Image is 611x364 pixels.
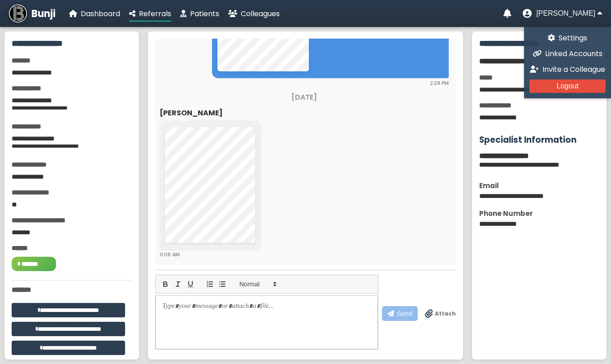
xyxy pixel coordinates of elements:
span: Linked Accounts [545,48,602,59]
span: Bunji [31,6,56,21]
label: Drag & drop files anywhere to attach [425,309,456,318]
span: Attach [435,310,456,318]
div: [PERSON_NAME] [160,107,449,118]
a: Referrals [129,8,171,19]
a: Patients [180,8,219,19]
a: Settings [529,32,606,44]
span: Colleagues [241,9,280,19]
div: Email [479,180,599,191]
a: Bunji [9,4,56,22]
span: Send [397,310,412,317]
span: 2:29 PM [430,79,449,87]
button: Send [382,306,418,321]
button: list: ordered [204,279,216,289]
a: Invite a Colleague [529,64,606,75]
button: Logout [529,79,606,93]
span: Dashboard [81,9,120,19]
span: 11:08 AM [160,251,180,258]
a: Colleagues [228,8,280,19]
button: italic [172,279,184,289]
span: [PERSON_NAME] [536,9,595,18]
a: Dashboard [69,8,120,19]
a: Linked Accounts [529,48,606,59]
img: Bunji Dental Referral Management [9,4,27,22]
div: Phone Number [479,208,599,219]
span: Referrals [139,9,171,19]
button: User menu [523,9,602,18]
button: list: bullet [216,279,229,289]
div: [DATE] [160,92,449,103]
button: underline [184,279,197,289]
span: Settings [559,33,587,43]
span: Invite a Colleague [542,64,605,75]
h3: Specialist Information [479,133,599,146]
span: Patients [190,9,219,19]
button: bold [159,279,172,289]
a: Notifications [503,9,511,18]
span: Logout [557,82,579,90]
